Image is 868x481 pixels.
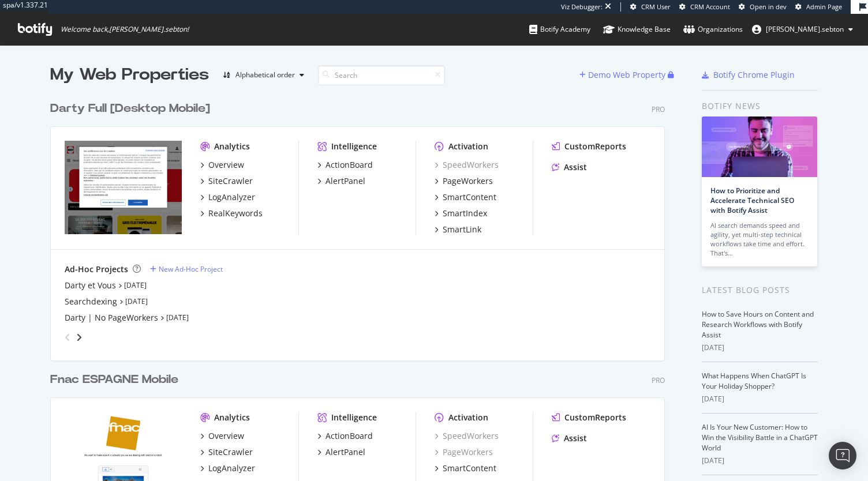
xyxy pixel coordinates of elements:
[443,175,493,187] div: PageWorkers
[713,69,795,81] div: Botify Chrome Plugin
[200,159,244,171] a: Overview
[75,332,83,343] div: angle-right
[630,2,671,12] a: CRM User
[325,446,365,458] div: AlertPanel
[65,312,158,324] a: Darty | No PageWorkers
[564,161,587,173] div: Assist
[208,191,255,203] div: LogAnalyzer
[435,224,481,235] a: SmartLink
[603,14,671,45] a: Knowledge Base
[552,412,626,423] a: CustomReports
[552,161,587,173] a: Assist
[443,191,496,203] div: SmartContent
[443,463,496,474] div: SmartContent
[50,371,178,388] div: Fnac ESPAGNE Mobile
[710,186,794,215] a: How to Prioritize and Accelerate Technical SEO with Botify Assist
[200,446,253,458] a: SiteCrawler
[435,446,493,458] a: PageWorkers
[702,456,818,466] div: [DATE]
[588,69,665,81] div: Demo Web Property
[65,280,116,291] a: Darty et Vous
[317,159,373,171] a: ActionBoard
[200,175,253,187] a: SiteCrawler
[603,24,671,35] div: Knowledge Base
[552,141,626,152] a: CustomReports
[200,191,255,203] a: LogAnalyzer
[702,284,818,296] div: Latest Blog Posts
[208,159,244,171] div: Overview
[166,313,189,322] a: [DATE]
[652,375,665,385] div: Pro
[806,2,842,11] span: Admin Page
[448,412,488,423] div: Activation
[679,2,730,12] a: CRM Account
[435,191,496,203] a: SmartContent
[702,371,806,391] a: What Happens When ChatGPT Is Your Holiday Shopper?
[529,24,590,35] div: Botify Academy
[214,412,250,423] div: Analytics
[61,25,189,34] span: Welcome back, [PERSON_NAME].sebton !
[317,175,365,187] a: AlertPanel
[150,264,223,274] a: New Ad-Hoc Project
[743,20,862,39] button: [PERSON_NAME].sebton
[208,208,263,219] div: RealKeywords
[829,442,856,469] div: Open Intercom Messenger
[702,69,795,81] a: Botify Chrome Plugin
[702,117,817,177] img: How to Prioritize and Accelerate Technical SEO with Botify Assist
[564,433,587,444] div: Assist
[690,2,730,11] span: CRM Account
[435,208,487,219] a: SmartIndex
[65,296,117,307] a: Searchdexing
[208,175,253,187] div: SiteCrawler
[124,280,147,290] a: [DATE]
[317,446,365,458] a: AlertPanel
[766,24,844,34] span: anne.sebton
[552,433,587,444] a: Assist
[200,463,255,474] a: LogAnalyzer
[435,463,496,474] a: SmartContent
[750,2,787,11] span: Open in dev
[331,141,377,152] div: Intelligence
[579,66,668,84] button: Demo Web Property
[235,72,295,78] div: Alphabetical order
[325,430,373,442] div: ActionBoard
[564,141,626,152] div: CustomReports
[208,463,255,474] div: LogAnalyzer
[65,141,182,234] img: www.darty.com/
[710,221,809,258] div: AI search demands speed and agility, yet multi-step technical workflows take time and effort. Tha...
[435,159,499,171] a: SpeedWorkers
[683,24,743,35] div: Organizations
[50,100,210,117] div: Darty Full [Desktop Mobile]
[50,63,209,87] div: My Web Properties
[200,208,263,219] a: RealKeywords
[448,141,488,152] div: Activation
[564,412,626,423] div: CustomReports
[200,430,244,442] a: Overview
[435,175,493,187] a: PageWorkers
[702,394,818,404] div: [DATE]
[214,141,250,152] div: Analytics
[50,100,215,117] a: Darty Full [Desktop Mobile]
[652,104,665,114] div: Pro
[218,66,309,84] button: Alphabetical order
[529,14,590,45] a: Botify Academy
[702,343,818,353] div: [DATE]
[331,412,377,423] div: Intelligence
[795,2,842,12] a: Admin Page
[60,328,75,347] div: angle-left
[702,100,818,112] div: Botify news
[702,422,818,453] a: AI Is Your New Customer: How to Win the Visibility Battle in a ChatGPT World
[208,446,253,458] div: SiteCrawler
[50,371,183,388] a: Fnac ESPAGNE Mobile
[641,2,671,11] span: CRM User
[159,264,223,274] div: New Ad-Hoc Project
[443,224,481,235] div: SmartLink
[435,430,499,442] a: SpeedWorkers
[739,2,787,12] a: Open in dev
